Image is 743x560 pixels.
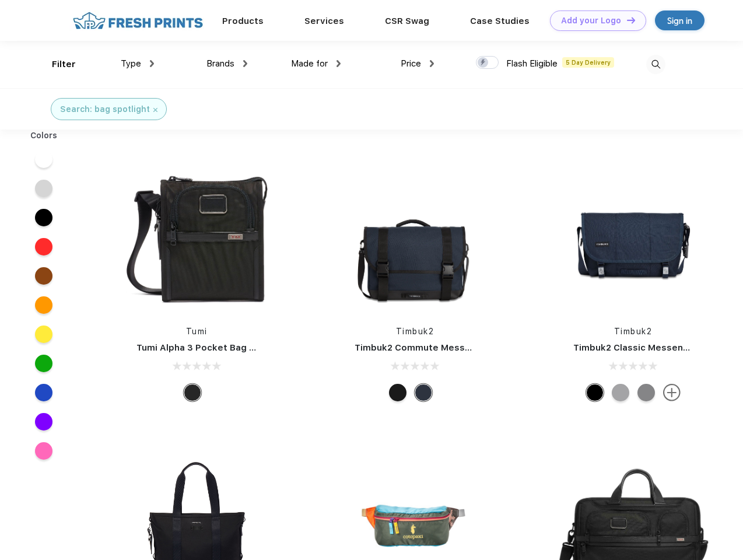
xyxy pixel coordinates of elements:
div: Filter [52,58,76,71]
img: func=resize&h=266 [556,159,711,314]
img: desktop_search.svg [646,55,665,74]
span: 5 Day Delivery [562,57,614,68]
div: Sign in [667,14,692,27]
img: more.svg [663,384,681,401]
a: Timbuk2 [396,327,434,336]
span: Flash Eligible [506,58,558,69]
div: Eco Gunmetal [637,384,655,401]
span: Price [401,58,421,69]
img: dropdown.png [337,60,341,67]
a: Tumi [186,327,208,336]
img: dropdown.png [150,60,154,67]
div: Eco Black [586,384,604,401]
span: Brands [206,58,234,69]
a: Sign in [655,10,705,30]
div: Eco Nautical [415,384,432,401]
a: Tumi Alpha 3 Pocket Bag Small [136,342,273,353]
div: Colors [22,129,66,142]
span: Made for [291,58,328,69]
img: fo%20logo%202.webp [69,10,206,31]
div: Eco Black [389,384,406,401]
a: Timbuk2 Commute Messenger Bag [355,342,511,353]
div: Search: bag spotlight [60,103,150,116]
img: filter_cancel.svg [153,108,157,112]
img: func=resize&h=266 [119,159,274,314]
img: func=resize&h=266 [337,159,492,314]
div: Add your Logo [561,16,621,26]
a: Timbuk2 [614,327,653,336]
img: dropdown.png [430,60,434,67]
div: Eco Rind Pop [612,384,629,401]
a: Timbuk2 Classic Messenger Bag [573,342,718,353]
img: dropdown.png [243,60,247,67]
span: Type [121,58,141,69]
img: DT [627,17,635,23]
div: Black [184,384,201,401]
a: Products [222,16,264,26]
